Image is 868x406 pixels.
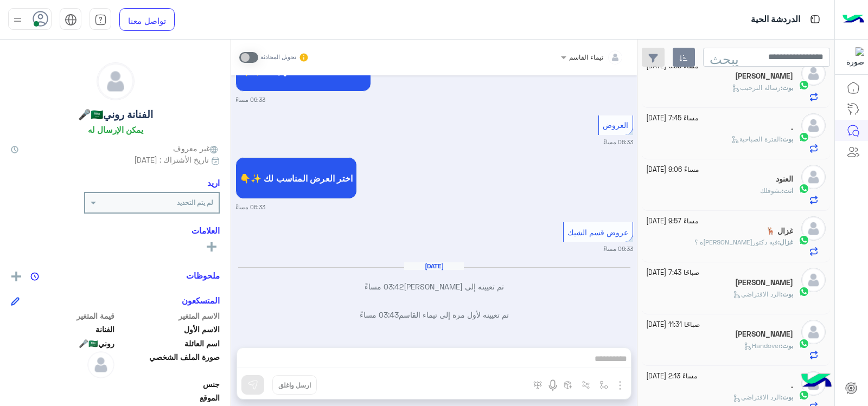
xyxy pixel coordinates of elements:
[791,381,793,390] font: .
[95,325,114,334] font: الفنانة
[782,393,793,401] font: بوت
[399,310,509,319] font: تم تعيينه لأول مرة إلى تيماء القاسم
[11,272,21,281] img: يضيف
[646,217,698,225] font: [DATE] 9:57 مساءً
[117,392,220,403] span: الموقع
[778,238,780,246] font: :
[11,392,114,403] span: باطل
[845,47,864,67] img: 177882628735456
[65,14,77,26] img: فاتورة غير مدفوعة
[783,186,793,195] font: انت
[752,341,781,350] font: Handover
[694,238,778,246] font: فيه دكتور[PERSON_NAME]ه ؟
[791,123,793,132] h5: .
[207,178,220,188] font: اريد
[843,8,864,31] img: الشعار
[117,351,220,376] span: صورة الملف الشخصي
[751,14,800,24] font: الدردشة الحية
[78,108,153,120] font: الفنانة روني🇸🇦🎤
[260,54,296,60] font: تحويل المحادثة
[569,53,603,61] font: تيماء القاسم
[119,8,175,31] a: تواصل معنا
[646,165,699,173] font: [DATE] 9:06 مساءً
[781,83,782,92] font: :
[799,80,809,91] img: واتساب
[186,270,220,280] font: ملحوظات
[88,125,143,134] font: يمكن الإرسال له
[776,174,793,183] font: العنود
[11,378,114,390] span: باطل
[776,175,793,184] h5: العنود
[799,390,809,401] img: واتساب
[94,14,107,26] img: فاتورة غير مدفوعة
[177,198,213,207] font: لم يتم التحديد
[791,381,793,390] h5: .
[760,186,782,195] font: بشوفلك
[801,113,826,138] img: defaultAdmin.png
[178,311,220,320] font: الاسم المتغير
[278,381,311,389] font: ارسل واغلق
[182,295,220,305] font: المتسكعون
[240,173,353,183] font: اختر العرض المناسب لك ✨👇
[184,325,220,334] font: الاسم الأول
[149,352,220,362] font: صورة الملف الشخصي
[782,290,793,298] font: بوت
[801,268,826,292] img: defaultAdmin.png
[365,282,404,291] font: 03:42 مساءً
[117,338,220,349] span: اسم العائلة
[801,320,826,344] img: defaultAdmin.png
[735,71,793,80] font: [PERSON_NAME]
[87,351,114,378] img: defaultAdmin.png
[801,61,826,86] img: defaultAdmin.png
[79,339,114,348] font: روني🇸🇦🎤
[801,165,826,189] img: defaultAdmin.png
[782,135,793,143] font: بوت
[799,286,809,297] img: واتساب
[646,268,699,276] font: [DATE] 7:43 صباحًا
[741,393,781,401] font: الرد الافتراضي
[710,51,739,64] font: يبحث
[799,183,809,194] img: واتساب
[797,363,835,401] img: hulul-logo.png
[117,324,220,335] span: الاسم الأول
[360,310,399,319] font: 03:43 مساءً
[76,311,114,320] font: قيمة المتغير
[780,238,793,246] font: غزال
[735,72,793,81] h5: Aya Mustafa
[192,225,220,235] font: العلامات
[766,226,793,235] font: غزال 🦌
[703,48,746,71] button: يبحث
[739,135,781,143] font: الفترة الصباحية
[11,13,24,27] img: حساب تعريفي
[799,338,809,349] img: واتساب
[134,155,209,164] font: تاريخ الأشتراك : [DATE]
[646,114,698,122] font: [DATE] 7:45 مساءً
[203,379,220,389] font: جنس
[735,330,793,339] h5: ceril Philip
[781,341,782,350] font: :
[200,393,220,402] font: الموقع
[766,227,793,236] h5: Deer 🦌
[735,329,793,338] font: [PERSON_NAME]
[603,120,628,130] font: العروض
[90,8,111,31] a: فاتورة غير مدفوعة
[782,186,783,195] font: :
[128,16,166,25] font: تواصل معنا
[184,339,220,348] font: اسم العائلة
[735,278,793,287] font: [PERSON_NAME]
[603,138,633,145] font: 06:33 مساءً
[741,290,781,298] font: الرد الافتراضي
[781,393,782,401] font: :
[694,238,778,246] span: فيه دكتوره سكينه ؟
[404,282,504,291] font: تم تعيينه إلى [PERSON_NAME]
[567,228,628,237] font: عروض قسم الشيك
[799,132,809,143] img: واتساب
[30,272,39,281] img: ملحوظات
[11,324,114,335] span: الفنانة
[425,262,444,270] font: [DATE]
[781,290,782,298] font: :
[235,96,265,103] font: 06:33 مساءً
[735,278,793,287] h5: Nasser Alshammari
[646,320,700,328] font: [DATE] 11:31 صباحًا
